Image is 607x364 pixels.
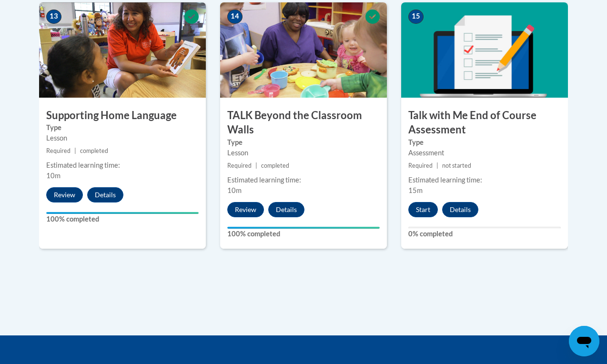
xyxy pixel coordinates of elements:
[408,186,423,194] span: 15m
[46,122,199,133] label: Type
[46,187,83,202] button: Review
[220,2,387,98] img: Course Image
[46,172,61,180] span: 10m
[227,148,380,158] div: Lesson
[401,108,568,138] h3: Talk with Me End of Course Assessment
[220,108,387,138] h3: TALK Beyond the Classroom Walls
[408,10,424,24] span: 15
[408,202,438,217] button: Start
[442,162,471,169] span: not started
[227,186,242,194] span: 10m
[46,212,199,214] div: Your progress
[261,162,289,169] span: completed
[227,137,380,148] label: Type
[436,162,438,169] span: |
[227,202,264,217] button: Review
[227,227,380,229] div: Your progress
[46,214,199,224] label: 100% completed
[46,160,199,171] div: Estimated learning time:
[569,326,599,356] iframe: Button to launch messaging window
[401,2,568,98] img: Course Image
[442,202,478,217] button: Details
[39,108,206,123] h3: Supporting Home Language
[408,148,561,158] div: Assessment
[408,137,561,148] label: Type
[227,10,243,24] span: 14
[80,147,108,154] span: completed
[39,2,206,98] img: Course Image
[74,147,76,154] span: |
[268,202,304,217] button: Details
[87,187,123,202] button: Details
[46,133,199,143] div: Lesson
[227,175,380,185] div: Estimated learning time:
[408,162,433,169] span: Required
[408,229,561,239] label: 0% completed
[46,147,71,154] span: Required
[408,175,561,185] div: Estimated learning time:
[227,162,252,169] span: Required
[255,162,257,169] span: |
[227,229,380,239] label: 100% completed
[46,10,61,24] span: 13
